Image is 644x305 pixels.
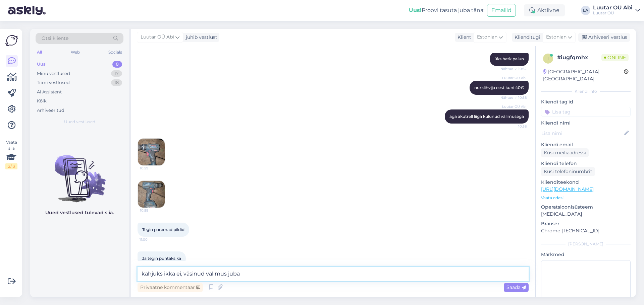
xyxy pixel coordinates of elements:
[578,33,630,42] div: Arhiveeri vestlus
[541,130,623,137] input: Lisa nimi
[111,70,122,77] div: 17
[477,33,497,41] span: Estonian
[541,186,594,192] a: [URL][DOMAIN_NAME]
[547,56,549,61] span: i
[138,267,529,281] textarea: kahjuks ikka ei, väsinud välimus jub
[183,34,217,41] div: juhib vestlust
[543,68,624,82] div: [GEOGRAPHIC_DATA], [GEOGRAPHIC_DATA]
[36,48,43,57] div: All
[69,48,81,57] div: Web
[494,56,524,61] span: üks hetk palun
[487,4,516,17] button: Emailid
[541,227,631,234] p: Chrome [TECHNICAL_ID]
[541,167,595,176] div: Küsi telefoninumbrit
[474,85,524,90] span: nurklihvija eest kuni 40€
[546,33,567,41] span: Estonian
[581,6,590,15] div: LA
[541,179,631,186] p: Klienditeekond
[142,227,184,232] span: Tegin paremad pildid
[140,237,165,242] span: 11:00
[601,54,629,61] span: Online
[37,89,62,95] div: AI Assistent
[557,54,601,62] div: # iugfqmhx
[138,181,165,208] img: Attachment
[37,107,64,114] div: Arhiveeritud
[512,34,540,41] div: Klienditugi
[501,104,527,109] span: Luutar OÜ Abi
[593,5,640,16] a: Luutar OÜ AbiLuutar OÜ
[5,139,17,169] div: Vaata siia
[37,79,70,86] div: Tiimi vestlused
[593,10,633,16] div: Luutar OÜ
[37,98,47,104] div: Kõik
[409,6,484,14] div: Proovi tasuta juba täna:
[140,166,165,171] span: 10:59
[593,5,633,10] div: Luutar OÜ Abi
[500,66,527,71] span: Nähtud ✓ 10:52
[506,284,526,290] span: Saada
[541,251,631,258] p: Märkmed
[141,33,174,41] span: Luutar OÜ Abi
[140,208,165,213] span: 10:59
[524,4,565,16] div: Aktiivne
[541,204,631,211] p: Operatsioonisüsteem
[541,220,631,227] p: Brauser
[501,124,527,129] span: 10:58
[42,35,68,42] span: Otsi kliente
[541,211,631,218] p: [MEDICAL_DATA]
[500,95,527,100] span: Nähtud ✓ 10:58
[541,148,589,157] div: Küsi meiliaadressi
[138,283,203,292] div: Privaatne kommentaar
[541,88,631,94] div: Kliendi info
[541,120,631,127] p: Kliendi nimi
[541,98,631,105] p: Kliendi tag'id
[5,34,18,47] img: Askly Logo
[541,195,631,201] p: Vaata edasi ...
[501,75,527,80] span: Luutar OÜ Abi
[409,7,422,13] b: Uus!
[37,70,70,77] div: Minu vestlused
[541,107,631,117] input: Lisa tag
[45,209,114,216] p: Uued vestlused tulevad siia.
[30,143,129,203] img: No chats
[111,79,122,86] div: 18
[138,139,165,165] img: Attachment
[541,241,631,247] div: [PERSON_NAME]
[541,141,631,148] p: Kliendi email
[142,256,181,261] span: Ja tegin puhtaks ka
[64,119,95,125] span: Uued vestlused
[112,61,122,68] div: 0
[37,61,46,68] div: Uus
[5,163,17,169] div: 2 / 3
[455,34,471,41] div: Klient
[449,114,524,119] span: aga akutrell liiga kulunud välimusega
[107,48,123,57] div: Socials
[541,160,631,167] p: Kliendi telefon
